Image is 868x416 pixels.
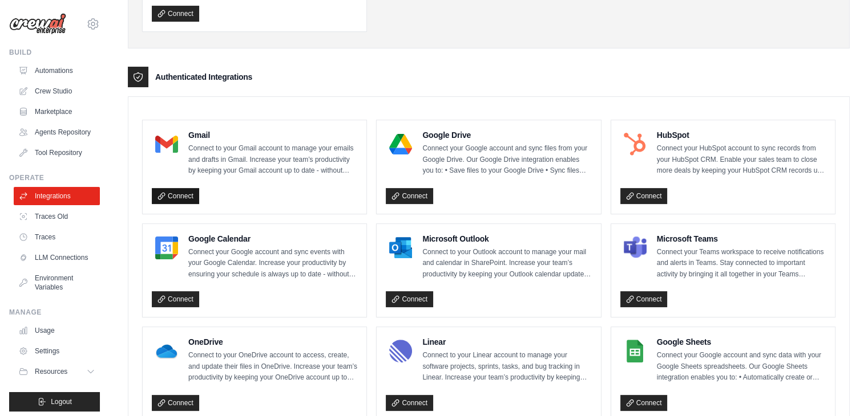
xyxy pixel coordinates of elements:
[14,362,100,381] button: Resources
[188,143,357,177] p: Connect to your Gmail account to manage your emails and drafts in Gmail. Increase your team’s pro...
[389,236,412,259] img: Microsoft Outlook Logo
[188,247,357,280] p: Connect your Google account and sync events with your Google Calendar. Increase your productivity...
[9,173,100,182] div: Operate
[14,248,100,267] a: LLM Connections
[620,395,668,411] a: Connect
[14,269,100,296] a: Environment Variables
[188,233,357,244] h4: Google Calendar
[9,308,100,317] div: Manage
[9,48,100,57] div: Build
[14,82,100,100] a: Crew Studio
[152,6,199,22] a: Connect
[14,144,100,162] a: Tool Repository
[422,336,591,348] h4: Linear
[624,133,647,156] img: HubSpot Logo
[152,291,199,307] a: Connect
[152,188,199,204] a: Connect
[422,143,591,177] p: Connect your Google account and sync files from your Google Drive. Our Google Drive integration e...
[657,233,826,244] h4: Microsoft Teams
[389,340,412,362] img: Linear Logo
[620,291,668,307] a: Connect
[386,395,433,411] a: Connect
[14,187,100,205] a: Integrations
[51,397,72,406] span: Logout
[422,129,591,141] h4: Google Drive
[386,188,433,204] a: Connect
[188,336,357,348] h4: OneDrive
[155,340,178,362] img: OneDrive Logo
[14,228,100,246] a: Traces
[389,133,412,156] img: Google Drive Logo
[9,13,66,35] img: Logo
[14,62,100,80] a: Automations
[386,291,433,307] a: Connect
[422,350,591,384] p: Connect to your Linear account to manage your software projects, sprints, tasks, and bug tracking...
[188,350,357,384] p: Connect to your OneDrive account to access, create, and update their files in OneDrive. Increase ...
[657,336,826,348] h4: Google Sheets
[620,188,668,204] a: Connect
[155,236,178,259] img: Google Calendar Logo
[657,247,826,280] p: Connect your Teams workspace to receive notifications and alerts in Teams. Stay connected to impo...
[14,207,100,226] a: Traces Old
[624,236,647,259] img: Microsoft Teams Logo
[14,123,100,141] a: Agents Repository
[422,233,591,244] h4: Microsoft Outlook
[35,367,67,376] span: Resources
[422,247,591,280] p: Connect to your Outlook account to manage your mail and calendar in SharePoint. Increase your tea...
[624,340,647,362] img: Google Sheets Logo
[155,71,252,83] h3: Authenticated Integrations
[657,129,826,141] h4: HubSpot
[657,143,826,177] p: Connect your HubSpot account to sync records from your HubSpot CRM. Enable your sales team to clo...
[9,392,100,411] button: Logout
[14,103,100,121] a: Marketplace
[155,133,178,156] img: Gmail Logo
[188,129,357,141] h4: Gmail
[152,395,199,411] a: Connect
[14,342,100,360] a: Settings
[14,321,100,340] a: Usage
[657,350,826,384] p: Connect your Google account and sync data with your Google Sheets spreadsheets. Our Google Sheets...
